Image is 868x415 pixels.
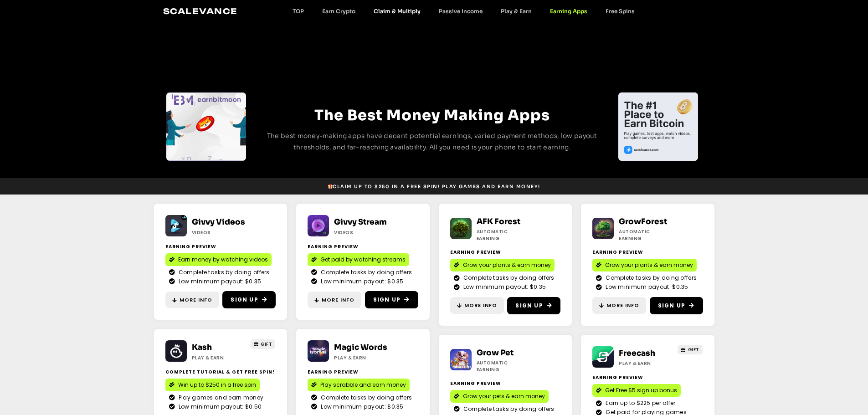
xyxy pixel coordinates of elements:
span: Sign Up [658,302,685,310]
span: Claim up to $250 in a free spin! Play games and earn money! [328,183,540,190]
a: Play scrabble and earn money [308,379,410,391]
a: 🎁Claim up to $250 in a free spin! Play games and earn money! [324,181,544,192]
a: Earn money by watching videos [165,253,272,266]
h2: Play & Earn [192,354,247,361]
span: GIFT [261,341,272,348]
h2: Play & Earn [619,360,674,367]
div: 1 / 4 [166,92,246,161]
a: Free Spins [596,8,644,15]
span: More Info [606,302,639,309]
span: Sign Up [231,296,258,304]
span: Earn up to $225 per offer [603,399,676,407]
span: Low minimum payout: $0.35 [461,283,546,291]
span: Grow your plants & earn money [463,261,551,269]
a: More Info [165,292,219,308]
span: GIFT [688,346,699,353]
div: 1 / 4 [618,92,698,161]
span: More Info [464,302,497,309]
a: Claim & Multiply [365,8,430,15]
span: Play scrabble and earn money [320,381,406,389]
h2: Videos [192,229,247,236]
span: Grow your plants & earn money [605,261,693,269]
span: Low minimum payout: $0.35 [318,403,404,411]
a: More Info [308,292,361,308]
span: Low minimum payout: $0.35 [318,277,404,286]
span: Complete tasks by doing offers [461,405,555,413]
a: Win up to $250 in a free spin [165,379,260,391]
a: Sign Up [222,291,276,308]
h2: Automatic earning [477,359,532,373]
a: GIFT [251,339,276,349]
span: Play games and earn money [176,394,264,402]
a: Givvy Stream [334,217,387,227]
span: Earn money by watching videos [178,256,268,264]
a: Freecash [619,348,655,358]
h2: Automatic earning [477,228,532,242]
a: Sign Up [507,297,560,314]
span: Complete tasks by doing offers [603,274,697,282]
span: Get Free $5 sign up bonus [605,386,677,395]
a: TOP [283,8,313,15]
a: Grow your pets & earn money [450,390,549,403]
span: Get paid by watching streams [320,256,406,264]
a: Scalevance [163,6,238,16]
h2: complete tutorial & get free spin! [165,369,276,375]
img: 🎁 [328,184,333,189]
span: More Info [322,296,354,304]
a: Get Free $5 sign up bonus [592,384,681,397]
a: Play & Earn [492,8,541,15]
a: Earn Crypto [313,8,365,15]
span: Sign Up [515,302,543,310]
a: More Info [592,297,646,314]
div: Slides [166,92,246,161]
h2: Earning Preview [592,374,703,381]
h2: Earning Preview [450,249,561,256]
span: Complete tasks by doing offers [461,274,555,282]
span: Low minimum payout: $0.50 [176,403,262,411]
div: Slides [618,92,698,161]
a: Sign Up [650,297,703,314]
span: Sign Up [373,296,401,304]
span: Complete tasks by doing offers [176,268,270,277]
h2: The Best Money Making Apps [263,104,601,127]
h2: Earning Preview [165,243,276,250]
span: Low minimum payout: $0.35 [176,277,262,286]
a: GIFT [678,345,703,354]
h2: Automatic earning [619,228,674,242]
nav: Menu [283,8,644,15]
span: Complete tasks by doing offers [318,268,412,277]
a: Passive Income [430,8,492,15]
span: Low minimum payout: $0.35 [603,283,688,291]
a: Magic Words [334,343,387,352]
a: Get paid by watching streams [308,253,409,266]
p: The best money-making apps have decent potential earnings, varied payment methods, low payout thr... [263,130,601,153]
h2: Videos [334,229,389,236]
a: Grow your plants & earn money [450,259,555,272]
h2: Play & Earn [334,354,389,361]
a: AFK Forest [477,217,520,226]
span: Grow your pets & earn money [463,392,545,400]
a: More Info [450,297,504,314]
a: Sign Up [365,291,418,308]
a: Kash [192,343,212,352]
a: Earning Apps [541,8,596,15]
h2: Earning Preview [450,380,561,387]
span: Win up to $250 in a free spin [178,381,256,389]
h2: Earning Preview [592,249,703,256]
span: Complete tasks by doing offers [318,394,412,402]
span: More Info [180,296,212,304]
a: Grow your plants & earn money [592,259,697,272]
a: GrowForest [619,217,667,226]
a: Grow Pet [477,348,514,358]
h2: Earning Preview [308,243,418,250]
h2: Earning Preview [308,369,418,375]
a: Givvy Videos [192,217,245,227]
